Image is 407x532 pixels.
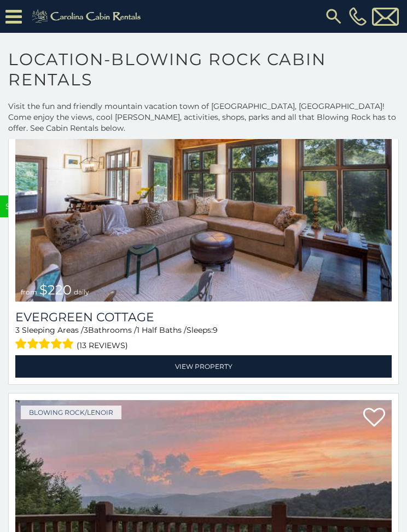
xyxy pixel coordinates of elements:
[21,288,37,296] span: from
[84,325,88,335] span: 3
[15,49,392,302] a: Evergreen Cottage from $220 daily
[27,8,148,25] img: Khaki-logo.png
[15,310,392,325] a: Evergreen Cottage
[39,282,72,298] span: $220
[15,355,392,378] a: View Property
[324,7,344,26] img: search-regular.svg
[346,7,369,26] a: [PHONE_NUMBER]
[137,325,187,335] span: 1 Half Baths /
[15,49,392,302] img: Evergreen Cottage
[213,325,218,335] span: 9
[15,325,392,352] div: Sleeping Areas / Bathrooms / Sleeps:
[363,407,385,430] a: Add to favorites
[21,406,121,419] a: Blowing Rock/Lenoir
[74,288,89,296] span: daily
[15,325,20,335] span: 3
[77,338,128,352] span: (13 reviews)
